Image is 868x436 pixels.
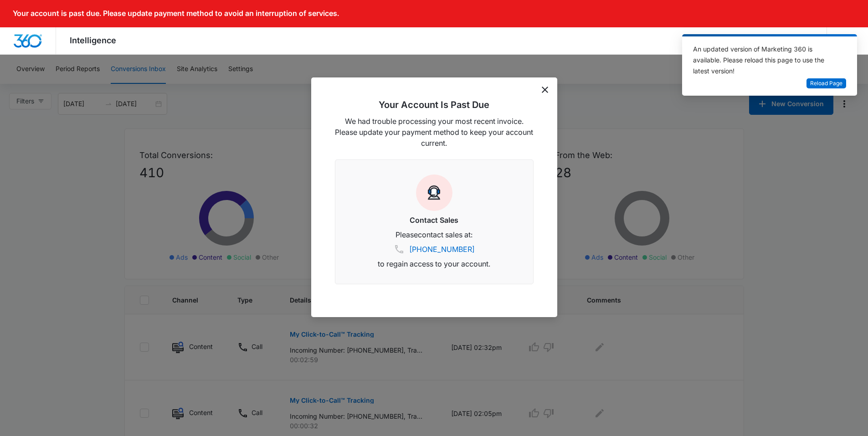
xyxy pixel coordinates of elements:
[346,229,522,269] p: Please contact sales at: to regain access to your account.
[56,27,130,54] div: Intelligence
[13,9,339,18] p: Your account is past due. Please update payment method to avoid an interruption of services.
[346,215,522,226] h3: Contact Sales
[70,36,116,45] span: Intelligence
[409,244,475,255] a: [PHONE_NUMBER]
[335,99,534,110] h2: Your Account Is Past Due
[806,78,846,89] button: Reload Page
[542,87,548,93] button: dismiss this dialog
[335,116,534,149] p: We had trouble processing your most recent invoice. Please update your payment method to keep you...
[810,79,842,88] span: Reload Page
[693,44,835,77] div: An updated version of Marketing 360 is available. Please reload this page to use the latest version!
